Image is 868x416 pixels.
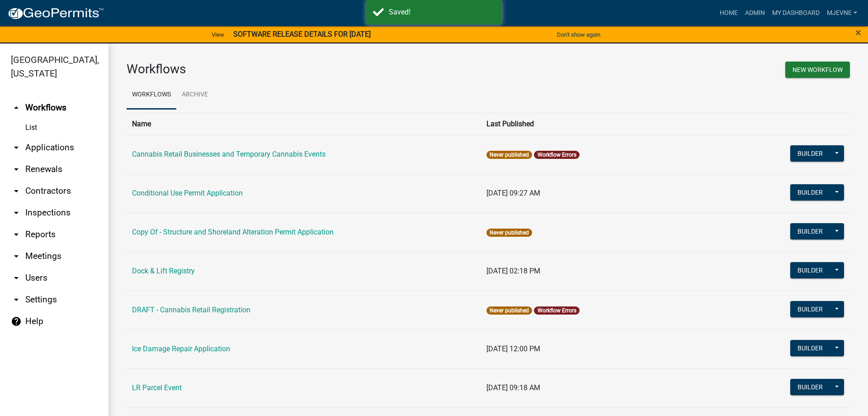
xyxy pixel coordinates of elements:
button: Close [855,27,861,38]
i: arrow_drop_down [11,229,22,240]
button: Builder [790,184,830,201]
a: My Dashboard [769,5,823,22]
a: Archive [176,81,213,110]
button: Builder [790,223,830,239]
button: Builder [790,340,830,356]
th: Last Published [481,113,744,135]
h3: Workflows [127,62,481,77]
span: × [855,26,861,39]
i: arrow_drop_down [11,273,22,283]
span: Never published [486,151,532,159]
a: Workflow Errors [538,152,576,158]
span: Never published [486,306,532,315]
a: Admin [741,5,769,22]
button: Don't show again [553,27,604,42]
a: Dock & Lift Registry [132,267,195,275]
a: Cannabis Retail Businesses and Temporary Cannabis Events [132,150,325,158]
span: [DATE] 12:00 PM [486,344,540,353]
button: Builder [790,301,830,317]
a: Home [716,5,741,22]
i: arrow_drop_up [11,102,22,113]
span: [DATE] 02:18 PM [486,267,540,275]
button: Builder [790,262,830,278]
a: View [208,27,228,42]
button: New Workflow [785,62,850,78]
a: Workflows [127,81,176,110]
button: Builder [790,379,830,395]
i: help [11,316,22,327]
a: Copy Of - Structure and Shoreland Alteration Permit Application [132,228,334,236]
span: [DATE] 09:18 AM [486,383,540,392]
span: Never published [486,229,532,237]
i: arrow_drop_down [11,186,22,196]
th: Name [127,113,481,135]
i: arrow_drop_down [11,207,22,218]
a: LR Parcel Event [132,383,182,392]
span: [DATE] 09:27 AM [486,189,540,197]
a: MJevne [823,5,861,22]
strong: SOFTWARE RELEASE DETAILS FOR [DATE] [233,30,371,38]
button: Builder [790,145,830,162]
i: arrow_drop_down [11,251,22,262]
i: arrow_drop_down [11,294,22,305]
a: Workflow Errors [538,307,576,314]
div: Saved! [389,7,495,18]
i: arrow_drop_down [11,142,22,153]
i: arrow_drop_down [11,164,22,175]
a: Conditional Use Permit Application [132,189,243,197]
a: Ice Damage Repair Application [132,344,230,353]
a: DRAFT - Cannabis Retail Registration [132,306,250,314]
